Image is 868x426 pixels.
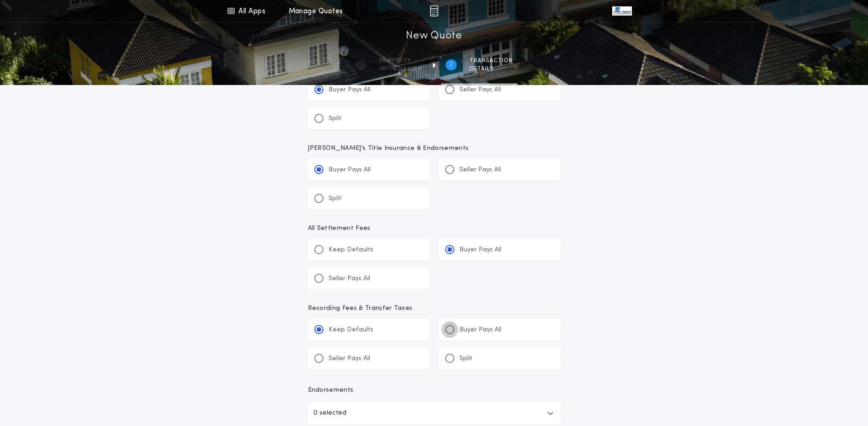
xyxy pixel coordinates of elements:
p: Split [459,354,473,363]
span: Transaction [469,57,513,64]
p: All Settlement Fees [308,224,561,233]
p: Keep Defaults [329,245,373,255]
p: Buyer Pays All [459,245,501,255]
span: information [379,65,422,73]
p: Recording Fees & Transfer Taxes [308,304,561,313]
h2: 2 [449,61,453,69]
span: details [469,65,513,73]
p: Buyer Pays All [329,85,371,95]
p: 0 selected [313,408,346,419]
p: [PERSON_NAME]'s Title Insurance & Endorsements [308,144,561,153]
img: vs-icon [612,6,631,16]
p: Seller Pays All [459,165,501,175]
p: Seller Pays All [329,274,370,283]
p: Seller Pays All [459,85,501,95]
button: 0 selected [308,402,561,424]
p: Keep Defaults [329,325,373,335]
p: Buyer Pays All [329,165,371,175]
p: Buyer Pays All [459,325,501,335]
p: Split [329,114,342,123]
span: Property [379,57,422,64]
p: Endorsements [308,386,561,395]
p: Split [329,194,342,203]
h1: New Quote [406,29,462,43]
p: Seller Pays All [329,354,370,363]
img: img [430,5,438,16]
